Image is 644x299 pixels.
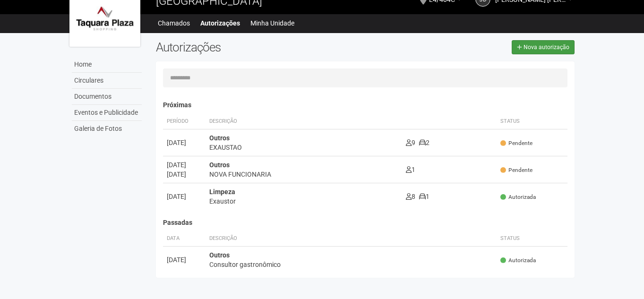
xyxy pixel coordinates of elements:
div: Exaustor [209,196,398,206]
span: Nova autorização [524,44,569,51]
th: Data [163,231,206,247]
th: Status [497,231,567,247]
th: Descrição [206,231,497,247]
span: 1 [419,193,429,200]
a: Chamados [158,17,190,30]
span: 8 [406,193,415,200]
h4: Próximas [163,102,568,109]
span: Autorizada [500,256,536,265]
a: Autorizações [200,17,240,30]
a: Eventos e Publicidade [72,105,142,121]
a: Circulares [72,73,142,89]
a: Documentos [72,89,142,105]
div: [DATE] [167,170,202,179]
h4: Passadas [163,219,568,226]
th: Período [163,114,206,129]
div: EXAUSTAO [209,143,398,152]
th: Status [497,114,567,129]
span: Pendente [500,166,532,174]
span: Autorizada [500,193,536,201]
a: Galeria de Fotos [72,121,142,137]
a: Home [72,57,142,73]
strong: Outros [209,161,230,169]
strong: Outros [209,134,230,142]
div: [DATE] [167,255,202,265]
a: Nova autorização [512,40,575,54]
h2: Autorizações [156,40,358,54]
th: Descrição [206,114,402,129]
a: Minha Unidade [250,17,294,30]
div: [DATE] [167,160,202,170]
div: NOVA FUNCIONARIA [209,170,398,179]
span: 9 [406,139,415,146]
strong: Limpeza [209,188,235,196]
span: 2 [419,139,429,146]
strong: Outros [209,251,230,259]
div: [DATE] [167,138,202,147]
div: Consultor gastronômico [209,260,493,269]
div: [DATE] [167,192,202,201]
span: Pendente [500,139,532,147]
span: 1 [406,166,415,173]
